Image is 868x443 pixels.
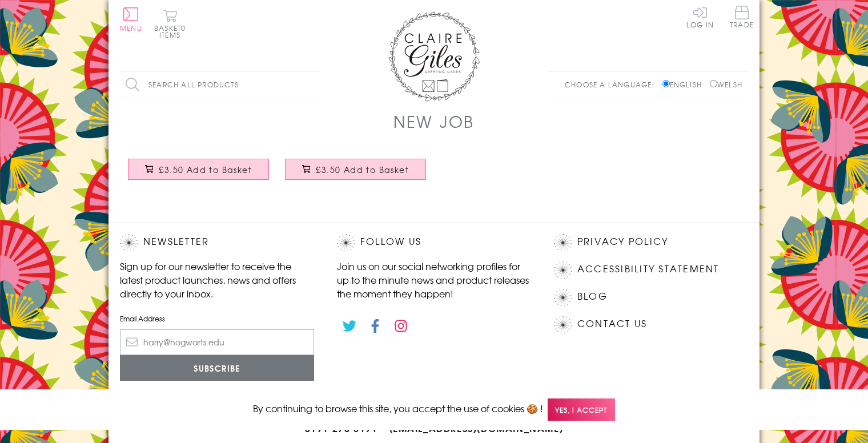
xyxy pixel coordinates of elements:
p: Sign up for our newsletter to receive the latest product launches, news and offers directly to yo... [120,259,314,300]
input: Search [308,72,320,98]
label: English [662,79,708,90]
h2: Newsletter [120,234,314,251]
a: Blog [577,289,608,304]
h2: Follow Us [337,234,531,251]
span: Menu [120,23,142,33]
button: £3.50 Add to Basket [285,159,427,180]
label: Welsh [710,79,742,90]
a: New Job Card, Blue Stars, Good Luck, padded star embellished £3.50 Add to Basket [120,150,277,199]
input: English [662,80,670,87]
span: 0 items [159,23,186,40]
input: Subscribe [120,355,314,381]
button: £3.50 Add to Basket [128,159,270,180]
input: Search all products [120,72,320,98]
input: Welsh [710,80,717,87]
h1: New Job [393,110,475,133]
span: £3.50 Add to Basket [159,164,252,175]
label: Email Address [120,313,314,324]
button: Menu [120,7,142,31]
p: Join us on our social networking profiles for up to the minute news and product releases the mome... [337,259,531,300]
a: New Job Card, Good Luck, Embellished with a padded star £3.50 Add to Basket [277,150,434,199]
span: Trade [730,6,754,28]
button: Basket0 items [154,9,186,38]
a: Accessibility Statement [577,261,720,277]
a: Contact Us [577,316,647,332]
p: Choose a language: [565,79,660,90]
span: Yes, I accept [548,398,615,421]
span: £3.50 Add to Basket [316,164,409,175]
a: Privacy Policy [577,234,668,249]
a: Log In [686,6,714,28]
img: Claire Giles Greetings Cards [388,11,480,102]
input: harry@hogwarts.edu [120,329,314,355]
a: Trade [730,6,754,30]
